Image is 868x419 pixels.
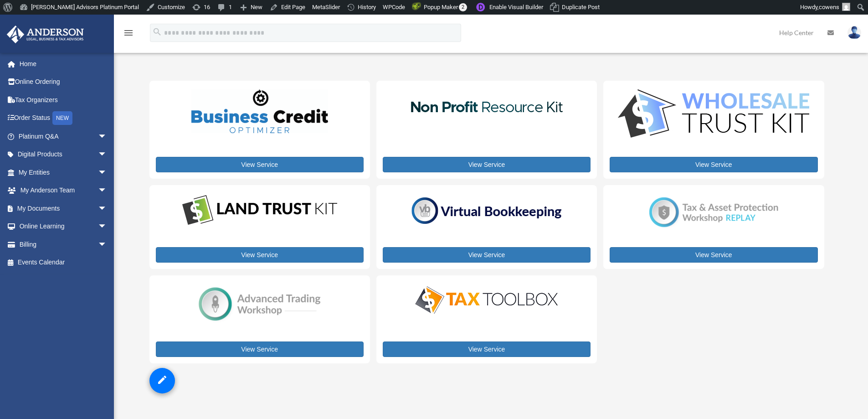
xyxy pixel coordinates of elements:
a: Billingarrow_drop_down [6,235,121,253]
img: User Pic [847,26,861,39]
span: arrow_drop_down [98,181,116,200]
a: Order StatusNEW [6,109,121,128]
a: Edit [149,368,175,393]
a: View Service [610,157,817,172]
a: My Documentsarrow_drop_down [6,199,121,217]
a: View Service [383,247,591,263]
a: Digital Productsarrow_drop_down [6,145,116,164]
a: View Service [156,157,364,172]
i: menu [123,27,134,38]
span: arrow_drop_down [98,199,116,218]
a: My Entitiesarrow_drop_down [6,163,121,181]
span: arrow_drop_down [98,235,116,254]
span: arrow_drop_down [98,145,116,164]
a: View Service [383,341,591,357]
a: View Service [383,157,591,172]
a: Tax Organizers [6,91,121,109]
a: Home [6,55,121,73]
i: search [152,27,162,37]
a: Online Learningarrow_drop_down [6,217,121,236]
a: View Service [156,247,364,263]
a: View Service [610,247,817,263]
span: arrow_drop_down [98,127,116,146]
a: Events Calendar [6,253,121,272]
div: NEW [52,111,72,125]
span: 2 [459,3,467,11]
a: My Anderson Teamarrow_drop_down [6,181,121,200]
span: arrow_drop_down [98,163,116,182]
a: Help Center [772,15,821,51]
span: cowens [819,4,839,10]
a: View Service [156,341,364,357]
a: menu [123,31,134,38]
a: Online Ordering [6,73,121,91]
a: Platinum Q&Aarrow_drop_down [6,127,121,145]
span: arrow_drop_down [98,217,116,236]
img: Anderson Advisors Platinum Portal [4,26,87,43]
